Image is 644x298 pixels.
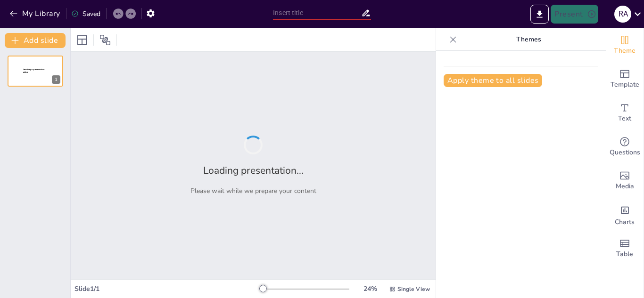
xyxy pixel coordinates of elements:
div: Add text boxes [606,96,644,130]
div: Change the overall theme [606,28,644,62]
div: Slide 1 / 1 [74,284,259,293]
div: Saved [71,9,100,18]
span: Single View [397,285,430,293]
input: Insert title [273,6,361,20]
span: Template [611,80,639,90]
button: Present [551,5,598,24]
button: Export to PowerPoint [530,5,549,24]
span: Media [616,181,634,192]
div: Add ready made slides [606,62,644,96]
div: R A [614,6,631,23]
p: Themes [461,28,596,51]
span: Charts [615,217,635,227]
span: Text [618,113,631,124]
span: Table [616,249,633,259]
p: Please wait while we prepare your content [190,186,316,195]
span: Sendsteps presentation editor [23,68,44,73]
h2: Loading presentation... [203,164,304,177]
button: My Library [7,6,64,21]
button: Add slide [5,33,66,48]
div: Add a table [606,232,644,266]
button: R A [614,5,631,24]
div: Add images, graphics, shapes or video [606,164,644,198]
div: Add charts and graphs [606,198,644,232]
button: Apply theme to all slides [444,74,542,87]
span: Questions [610,147,640,158]
div: 24 % [359,284,381,293]
div: Get real-time input from your audience [606,130,644,164]
div: 1 [8,56,63,87]
div: 1 [52,75,60,84]
span: Theme [614,46,636,56]
div: Layout [74,32,90,48]
span: Position [99,34,111,46]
